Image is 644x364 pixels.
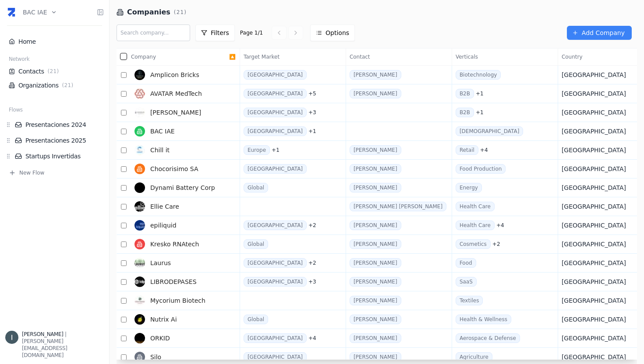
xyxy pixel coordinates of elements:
span: Silo [150,353,161,361]
a: Amplicon Bricks photoAmplicon Bricks [131,66,229,84]
a: [PERSON_NAME] [350,145,401,155]
a: [PERSON_NAME] [350,315,401,324]
a: Contacts(21) [9,67,100,76]
span: + 2 [308,222,316,229]
span: Target Market [244,53,342,60]
span: + 1 [272,147,280,154]
span: Dynami Battery Corp [150,183,215,192]
span: [GEOGRAPHIC_DATA] [244,126,307,136]
span: Kresko RNAtech [150,240,199,248]
span: Options [326,28,349,37]
a: Home [9,37,100,46]
span: [GEOGRAPHIC_DATA] [244,70,307,80]
div: [GEOGRAPHIC_DATA] [562,70,632,79]
img: AVEDIAN photo [134,107,145,118]
img: AVATAR MedTech photo [134,88,145,99]
div: Presentaciones 2025 [5,136,104,145]
div: 🔼 [131,53,239,60]
a: [PERSON_NAME] [350,89,401,98]
div: [GEOGRAPHIC_DATA] [562,164,632,173]
span: [GEOGRAPHIC_DATA] [244,258,307,268]
button: BAC IAE [23,3,57,22]
span: Flows [9,106,23,113]
span: Health Care [456,202,495,211]
span: Company [131,53,229,60]
span: Health & Wellness [456,315,511,324]
span: Aerospace & Defense [456,333,520,343]
span: Add Company [582,28,625,37]
div: [GEOGRAPHIC_DATA] [562,353,632,361]
span: BAC IAE [150,127,175,136]
span: [GEOGRAPHIC_DATA] [244,220,307,230]
span: Textiles [456,296,483,305]
a: [PERSON_NAME] [PERSON_NAME] [350,202,446,211]
img: Amplicon Bricks photo [134,70,145,80]
span: Food [456,258,476,268]
span: Ellie Care [150,202,179,211]
li: Page 1 / 1 [237,29,270,36]
span: Nutrix Ai [150,315,177,324]
span: Cosmetics [456,239,491,249]
div: [GEOGRAPHIC_DATA] [562,183,632,192]
span: Verticals [456,53,554,60]
span: + 4 [496,222,504,229]
a: Organizations(21) [9,81,100,90]
span: [GEOGRAPHIC_DATA] [244,108,307,117]
a: [PERSON_NAME] [350,220,401,230]
a: Chill it photoChill it [131,141,229,159]
span: Global [244,183,268,192]
a: ORKID photoORKID [131,329,229,347]
span: + 4 [308,335,316,342]
a: [PERSON_NAME] [350,239,401,249]
span: + 1 [476,109,484,116]
a: Chocorisimo SA [131,160,229,178]
a: Presentaciones 2024 [15,120,104,129]
a: [PERSON_NAME] [350,183,401,192]
img: ORKID photo [134,333,145,343]
div: | [22,331,104,338]
div: [GEOGRAPHIC_DATA] [562,221,632,230]
span: Amplicon Bricks [150,70,199,79]
span: ( 21 ) [60,82,75,89]
span: [GEOGRAPHIC_DATA] [244,333,307,343]
span: + 2 [308,259,316,266]
span: Retail [456,145,478,155]
img: Chill it photo [134,145,145,155]
img: LIBRODEPASES photo [134,276,145,287]
span: + 1 [308,128,316,135]
span: Agriculture [456,352,492,362]
span: [GEOGRAPHIC_DATA] [244,89,307,98]
span: + 3 [308,109,316,116]
div: [GEOGRAPHIC_DATA] [562,296,632,305]
span: [PERSON_NAME] [150,108,201,117]
span: Chocorisimo SA [150,164,198,173]
span: Health Care [456,220,495,230]
div: Presentaciones 2024 [5,120,104,129]
img: epiliquid photo [134,220,145,231]
span: [GEOGRAPHIC_DATA] [244,277,307,287]
span: ORKID [150,334,170,343]
a: AVEDIAN photo[PERSON_NAME] [131,104,229,121]
a: [PERSON_NAME] [350,164,401,174]
span: Global [244,315,268,324]
div: [GEOGRAPHIC_DATA] [562,315,632,324]
img: Mycorium Biotech photo [134,295,145,306]
div: [GEOGRAPHIC_DATA] [562,127,632,136]
a: [PERSON_NAME] [350,333,401,343]
a: LIBRODEPASES photoLIBRODEPASES [131,273,229,290]
span: AVATAR MedTech [150,89,202,98]
a: Ellie Care photoEllie Care [131,198,229,215]
div: [GEOGRAPHIC_DATA] [562,277,632,286]
a: Add Company [567,26,632,40]
div: Companies [117,7,377,17]
span: + 3 [308,278,316,285]
span: Global [244,239,268,249]
a: [PERSON_NAME] [350,352,401,362]
a: epiliquid photoepiliquid [131,217,229,234]
img: Ellie Care photo [134,201,145,212]
span: B2B [456,89,474,98]
a: Kresko RNAtech [131,235,229,253]
span: ( 21 ) [46,68,61,75]
a: [PERSON_NAME] [350,296,401,305]
button: New Flow [5,169,104,176]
